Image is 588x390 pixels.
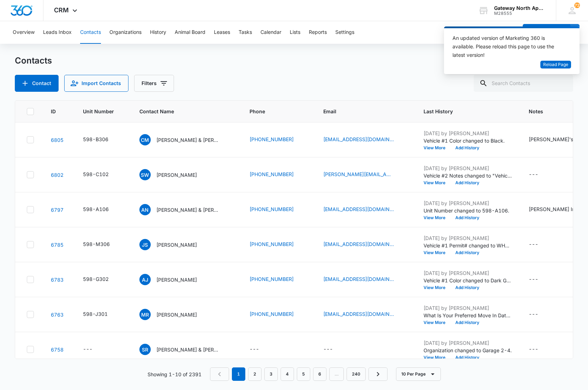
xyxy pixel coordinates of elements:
[13,21,35,44] button: Overview
[424,207,512,214] p: Unit Number changed to 598-A106.
[83,170,109,178] div: 598-C102
[156,346,220,353] p: [PERSON_NAME] & [PERSON_NAME] J201
[139,344,151,355] span: SR
[424,137,512,144] p: Vehicle #1 Color changed to Black.
[529,310,538,319] div: ---
[83,310,120,319] div: Unit Number - 598-J301 - Select to Edit Field
[139,274,151,285] span: AJ
[494,5,546,11] div: account name
[51,207,64,213] a: Navigate to contact details page for Aliyah Nguyen & Jacob Enriquez
[424,269,512,277] p: [DATE] by [PERSON_NAME]
[139,309,210,320] div: Contact Name - Megan Radford - Select to Edit Field
[250,345,259,354] div: ---
[450,216,484,220] button: Add History
[323,205,394,213] a: [EMAIL_ADDRESS][DOMAIN_NAME]
[424,355,450,360] button: View More
[574,2,580,8] span: 72
[83,275,109,283] div: 598-G302
[424,286,450,290] button: View More
[424,164,512,172] p: [DATE] by [PERSON_NAME]
[51,137,64,143] a: Navigate to contact details page for Caron Mershon & Kyle Mershon
[424,251,450,255] button: View More
[250,275,306,284] div: Phone - 3072867803 - Select to Edit Field
[232,367,245,381] em: 1
[260,21,281,44] button: Calendar
[139,309,151,320] span: MR
[250,205,306,214] div: Phone - 7203945945 - Select to Edit Field
[156,171,197,179] p: [PERSON_NAME]
[175,21,205,44] button: Animal Board
[83,240,110,248] div: 598-M306
[323,170,407,179] div: Email - sam.watkinson303@gmail.com - Select to Edit Field
[396,367,441,381] button: 10 Per Page
[83,205,109,213] div: 598-A106
[83,205,121,214] div: Unit Number - 598-A106 - Select to Edit Field
[80,21,101,44] button: Contacts
[83,240,122,249] div: Unit Number - 598-M306 - Select to Edit Field
[323,240,394,248] a: [EMAIL_ADDRESS][DOMAIN_NAME]
[239,21,252,44] button: Tasks
[450,286,484,290] button: Add History
[424,320,450,325] button: View More
[424,339,512,347] p: [DATE] by [PERSON_NAME]
[139,108,222,115] span: Contact Name
[424,304,512,312] p: [DATE] by [PERSON_NAME]
[529,345,538,354] div: ---
[323,310,394,318] a: [EMAIL_ADDRESS][DOMAIN_NAME]
[323,345,333,354] div: ---
[523,24,570,41] button: Add Contact
[450,320,484,325] button: Add History
[83,310,108,318] div: 598-J301
[529,240,538,249] div: ---
[250,136,306,144] div: Phone - 7207080895 - Select to Edit Field
[214,21,230,44] button: Leases
[250,345,272,354] div: Phone - - Select to Edit Field
[323,136,407,144] div: Email - cwatki94@gmail.com - Select to Edit Field
[529,136,585,143] div: [PERSON_NAME]'s Info:
[51,108,56,115] span: ID
[139,134,233,145] div: Contact Name - Caron Mershon & Kyle Mershon - Select to Edit Field
[250,275,294,283] a: [PHONE_NUMBER]
[529,310,551,319] div: Notes - - Select to Edit Field
[313,367,326,381] a: Page 6
[139,239,210,250] div: Contact Name - Jermaine Shields - Select to Edit Field
[156,241,197,248] p: [PERSON_NAME]
[83,345,105,354] div: Unit Number - - Select to Edit Field
[83,136,108,143] div: 598-B306
[250,108,296,115] span: Phone
[15,75,59,92] button: Add Contact
[281,367,294,381] a: Page 4
[323,205,407,214] div: Email - avnguyen1804@gmail.com - Select to Edit Field
[424,146,450,150] button: View More
[83,275,121,284] div: Unit Number - 598-G302 - Select to Edit Field
[309,21,327,44] button: Reports
[323,275,407,284] div: Email - aprilmaemm2@yahoo.com - Select to Edit Field
[250,240,306,249] div: Phone - 7192312374 - Select to Edit Field
[323,310,407,319] div: Email - megannradford57@gmail.com - Select to Edit Field
[139,204,233,215] div: Contact Name - Aliyah Nguyen & Jacob Enriquez - Select to Edit Field
[424,242,512,249] p: Vehicle #1 Permit# changed to WH-3180.
[529,275,551,284] div: Notes - - Select to Edit Field
[323,275,394,283] a: [EMAIL_ADDRESS][DOMAIN_NAME]
[139,134,151,145] span: CM
[109,21,142,44] button: Organizations
[335,21,354,44] button: Settings
[450,355,484,360] button: Add History
[450,181,484,185] button: Add History
[15,55,52,66] h1: Contacts
[529,170,538,179] div: ---
[139,239,151,250] span: JS
[210,367,388,381] nav: Pagination
[139,169,210,180] div: Contact Name - Samantha Watkinson - Select to Edit Field
[54,6,69,14] span: CRM
[156,311,197,318] p: [PERSON_NAME]
[51,172,64,178] a: Navigate to contact details page for Samantha Watkinson
[250,170,294,178] a: [PHONE_NUMBER]
[83,136,121,144] div: Unit Number - 598-B306 - Select to Edit Field
[323,136,394,143] a: [EMAIL_ADDRESS][DOMAIN_NAME]
[323,240,407,249] div: Email - jermaineshields87@gmail.com - Select to Edit Field
[450,146,484,150] button: Add History
[529,240,551,249] div: Notes - - Select to Edit Field
[474,75,573,92] input: Search Contacts
[452,34,563,59] div: An updated version of Marketing 360 is available. Please reload this page to use the latest version!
